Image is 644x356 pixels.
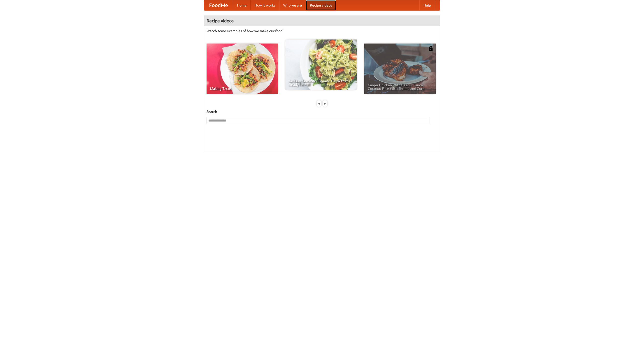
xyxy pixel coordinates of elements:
img: 483408.png [428,46,433,51]
span: An Easy, Summery Tomato Pasta That's Ready for Fall [289,79,353,86]
a: Help [419,0,435,10]
a: An Easy, Summery Tomato Pasta That's Ready for Fall [285,39,357,90]
a: Home [233,0,251,10]
a: Recipe videos [306,0,336,10]
a: How it works [251,0,279,10]
span: Making Tacos [210,87,274,90]
p: Watch some examples of how we make our food! [207,28,437,33]
h5: Search [207,109,437,114]
div: » [323,100,327,107]
a: Making Tacos [207,44,278,94]
a: FoodMe [204,0,233,10]
h4: Recipe videos [204,16,440,26]
a: Who we are [279,0,306,10]
div: « [317,100,321,107]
